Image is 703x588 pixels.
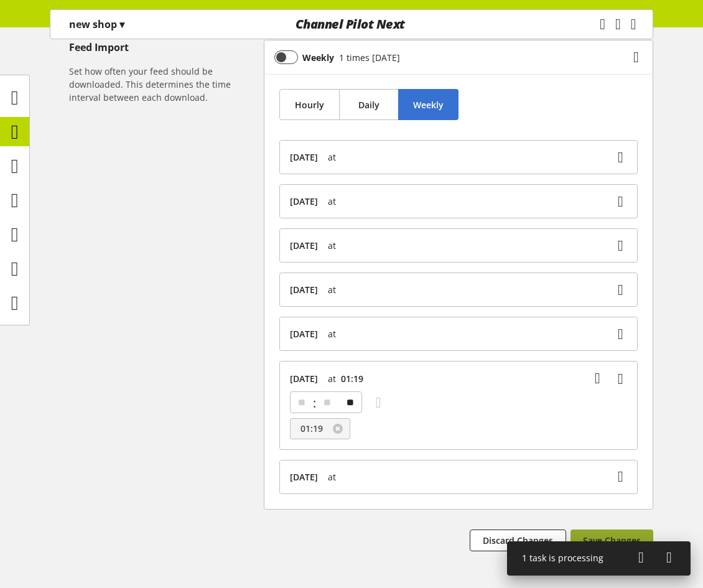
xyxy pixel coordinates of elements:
span: Discard Changes [483,534,553,547]
span: [DATE] [290,470,318,483]
h6: Set how often your feed should be downloaded. This determines the time interval between each down... [69,65,259,104]
span: at [328,283,336,296]
span: at [328,151,336,164]
span: at [328,239,336,252]
button: Daily [339,89,399,120]
span: [DATE] [290,327,318,340]
button: Weekly [398,89,459,120]
span: [DATE] [290,283,318,296]
span: 01:19 [341,372,363,385]
span: [DATE] [290,239,318,252]
span: at [328,327,336,340]
button: Discard Changes [470,530,566,551]
span: Daily [358,98,379,111]
span: [DATE] [290,151,318,164]
h5: Feed Import [69,40,259,55]
span: Save Changes [583,534,641,547]
span: Hourly [295,98,324,111]
span: : [313,392,316,414]
span: 01:19 [300,422,323,435]
button: Save Changes [570,530,653,551]
p: new shop [69,17,124,32]
span: at [328,372,336,385]
span: Weekly [413,98,444,111]
span: [DATE] [290,195,318,208]
span: at [328,470,336,483]
nav: main navigation [50,9,653,39]
div: 1 times [DATE] [334,51,400,64]
span: 1 task is processing [522,552,603,564]
span: ▾ [119,17,124,31]
span: [DATE] [290,372,318,385]
b: Weekly [302,51,334,64]
button: Hourly [279,89,340,120]
span: at [328,195,336,208]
